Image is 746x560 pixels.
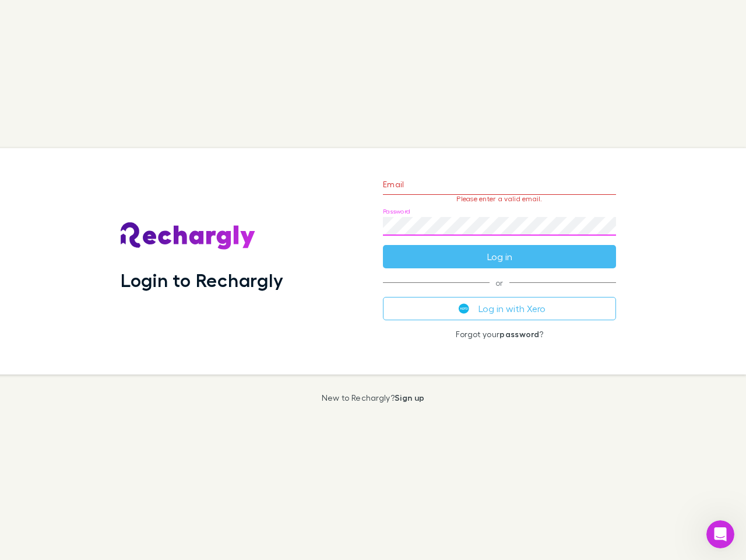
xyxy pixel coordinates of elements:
[383,282,616,283] span: or
[459,303,469,314] img: Xero's logo
[383,330,616,339] p: Forgot your ?
[706,520,734,548] iframe: Intercom live chat
[395,393,424,402] a: Sign up
[322,393,425,402] p: New to Rechargly?
[383,207,410,216] label: Password
[499,329,539,339] a: password
[383,245,616,268] button: Log in
[383,297,616,320] button: Log in with Xero
[121,222,256,250] img: Rechargly's Logo
[121,269,283,291] h1: Login to Rechargly
[383,195,616,203] p: Please enter a valid email.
